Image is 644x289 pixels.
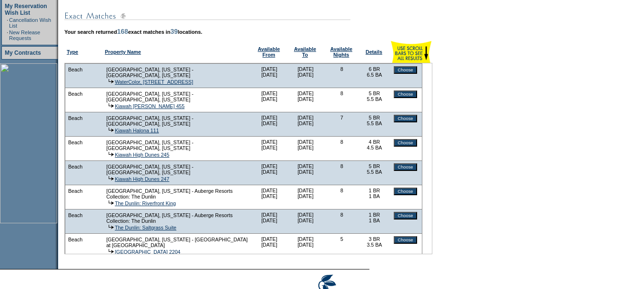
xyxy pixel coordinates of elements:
td: [DATE] [DATE] [251,185,287,209]
td: [DATE] [DATE] [251,209,287,234]
nobr: 4 BR 4.5 BA [367,139,382,150]
td: [GEOGRAPHIC_DATA], [US_STATE] - Auberge Resorts Collection: The Dunlin [106,188,249,200]
td: 8 [324,209,360,234]
td: [GEOGRAPHIC_DATA], [US_STATE] - [GEOGRAPHIC_DATA], [US_STATE] [106,139,249,151]
td: [DATE] [DATE] [251,112,287,137]
td: Beach [68,212,83,219]
a: The Dunlin: Riverfront King [115,200,176,206]
td: 8 [324,88,360,112]
td: [GEOGRAPHIC_DATA], [US_STATE] - [GEOGRAPHIC_DATA], [US_STATE] [106,115,249,127]
td: Beach [68,139,83,146]
nobr: 1 BR 1 BA [369,188,380,199]
input: Choose [394,188,417,195]
img: scroll.gif [391,41,431,63]
a: Kiawah Halona 111 [115,128,159,133]
nobr: 5 BR 5.5 BA [367,90,382,102]
td: Beach [68,188,83,194]
td: [DATE] [DATE] [287,185,324,209]
td: [GEOGRAPHIC_DATA], [US_STATE] - [GEOGRAPHIC_DATA], [US_STATE] [106,163,249,176]
a: The Dunlin: Saltgrass Suite [115,225,176,230]
td: 8 [324,64,360,88]
td: [DATE] [DATE] [287,137,324,161]
td: Beach [68,90,83,97]
td: [DATE] [DATE] [251,234,287,258]
nobr: 3 BR 3.5 BA [367,236,382,248]
td: [DATE] [DATE] [287,112,324,137]
input: Choose [394,163,417,171]
span: 39 [170,28,178,35]
td: [GEOGRAPHIC_DATA], [US_STATE] - Auberge Resorts Collection: The Dunlin [106,212,249,224]
a: Kiawah High Dunes 245 [115,152,169,158]
nobr: 6 BR 6.5 BA [367,66,382,78]
a: AvailableTo [294,46,316,58]
a: My Reservation Wish List [5,3,47,16]
td: 8 [324,185,360,209]
input: Choose [394,115,417,122]
td: Beach [68,115,83,121]
input: Choose [394,236,417,244]
a: Type [67,49,78,55]
td: [DATE] [DATE] [251,137,287,161]
td: 5 [324,234,360,258]
td: Beach [68,66,83,73]
input: Choose [394,90,417,98]
input: Choose [394,212,417,219]
td: [DATE] [DATE] [251,88,287,112]
a: New Release Requests [9,30,40,41]
nobr: 5 BR 5.5 BA [367,163,382,175]
td: [DATE] [DATE] [251,64,287,88]
a: Property Name [105,49,141,55]
td: [GEOGRAPHIC_DATA], [US_STATE] - [GEOGRAPHIC_DATA], [US_STATE] [106,90,249,103]
span: Your search returned exact matches in locations. [64,29,202,35]
td: [DATE] [DATE] [287,209,324,234]
td: [DATE] [DATE] [287,88,324,112]
a: [GEOGRAPHIC_DATA] 2204 [115,249,181,255]
td: Beach [68,236,83,243]
b: Available From [258,46,280,58]
td: [GEOGRAPHIC_DATA], [US_STATE] - [GEOGRAPHIC_DATA], [US_STATE] [106,66,249,79]
td: [DATE] [DATE] [287,234,324,258]
td: · [7,17,8,29]
td: [DATE] [DATE] [287,161,324,185]
td: 8 [324,137,360,161]
a: WaterColor, [STREET_ADDRESS] [115,79,193,85]
b: Available To [294,46,316,58]
td: · [7,30,8,41]
a: Kiawah High Dunes 247 [115,176,169,182]
a: Details [366,49,382,55]
input: Choose [394,139,417,147]
b: Available Nights [330,46,352,58]
td: 8 [324,161,360,185]
a: Cancellation Wish List [9,17,51,29]
span: 168 [117,28,128,35]
a: AvailableNights [330,46,352,58]
nobr: 5 BR 5.5 BA [367,115,382,126]
input: Choose [394,66,417,74]
td: [GEOGRAPHIC_DATA], [US_STATE] - [GEOGRAPHIC_DATA] at [GEOGRAPHIC_DATA] [106,236,249,249]
nobr: 1 BR 1 BA [369,212,380,223]
a: My Contracts [5,50,41,56]
a: AvailableFrom [258,46,280,58]
td: Beach [68,163,83,170]
td: 7 [324,112,360,137]
a: Kiawah [PERSON_NAME] 455 [115,103,184,109]
td: [DATE] [DATE] [251,161,287,185]
td: [DATE] [DATE] [287,64,324,88]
